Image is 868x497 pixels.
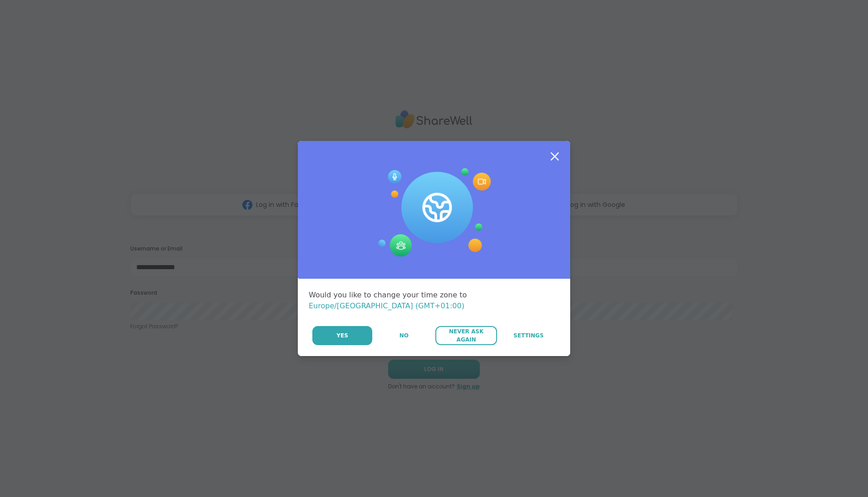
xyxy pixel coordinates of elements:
[513,331,544,340] span: Settings
[309,301,464,310] span: Europe/[GEOGRAPHIC_DATA] (GMT+01:00)
[399,331,409,340] span: No
[440,327,492,344] span: Never Ask Again
[377,168,491,257] img: Session Experience
[498,326,559,345] a: Settings
[309,290,559,311] div: Would you like to change your time zone to
[336,331,348,340] span: Yes
[373,326,434,345] button: No
[312,326,372,345] button: Yes
[435,326,497,345] button: Never Ask Again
